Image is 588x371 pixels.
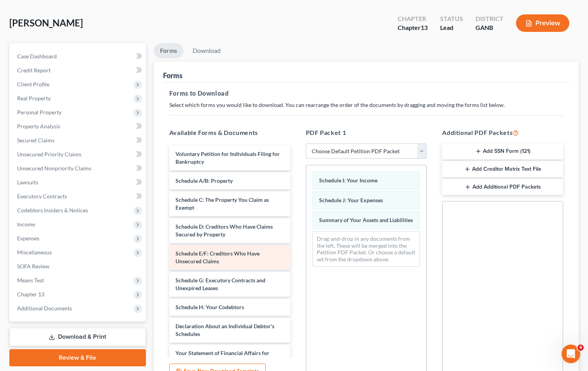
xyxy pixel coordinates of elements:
[577,345,584,351] span: 4
[442,161,563,177] button: Add Creditor Matrix Text File
[11,49,146,63] a: Case Dashboard
[442,179,563,195] button: Add Additional PDF Packets
[319,217,413,223] span: Summary of Your Assets and Liabilities
[9,17,83,28] span: [PERSON_NAME]
[17,137,54,143] span: Secured Claims
[176,250,260,264] span: Schedule E/F: Creditors Who Have Unsecured Claims
[176,323,274,337] span: Declaration About an Individual Debtor's Schedules
[421,24,428,31] span: 13
[176,196,269,211] span: Schedule C: The Property You Claim as Exempt
[398,14,428,23] div: Chapter
[440,23,463,32] div: Lead
[17,193,67,199] span: Executory Contracts
[11,119,146,133] a: Property Analysis
[17,305,72,311] span: Additional Documents
[176,304,244,310] span: Schedule H: Your Codebtors
[154,43,183,58] a: Forms
[562,345,580,363] iframe: Intercom live chat
[312,231,420,267] div: Drag-and-drop in any documents from the left. These will be merged into the Petition PDF Packet. ...
[9,328,146,346] a: Download & Print
[17,151,81,157] span: Unsecured Priority Claims
[17,249,52,255] span: Miscellaneous
[186,43,227,58] a: Download
[17,53,57,59] span: Case Dashboard
[17,81,49,87] span: Client Profile
[17,207,88,213] span: Codebtors Insiders & Notices
[319,177,377,184] span: Schedule I: Your Income
[163,71,183,80] div: Forms
[442,143,563,160] button: Add SSN Form (121)
[476,23,504,32] div: GANB
[176,277,265,291] span: Schedule G: Executory Contracts and Unexpired Leases
[169,89,563,98] h5: Forms to Download
[17,263,49,269] span: SOFA Review
[176,223,273,238] span: Schedule D: Creditors Who Have Claims Secured by Property
[11,161,146,175] a: Unsecured Nonpriority Claims
[440,14,463,23] div: Status
[9,349,146,366] a: Review & File
[398,23,428,32] div: Chapter
[11,189,146,203] a: Executory Contracts
[11,175,146,189] a: Lawsuits
[516,14,569,32] button: Preview
[17,165,91,171] span: Unsecured Nonpriority Claims
[17,123,60,129] span: Property Analysis
[17,235,39,241] span: Expenses
[11,133,146,147] a: Secured Claims
[17,291,44,297] span: Chapter 13
[176,350,269,364] span: Your Statement of Financial Affairs for Individuals Filing for Bankruptcy
[306,128,427,137] h5: PDF Packet 1
[169,128,290,137] h5: Available Forms & Documents
[176,177,233,184] span: Schedule A/B: Property
[17,221,35,227] span: Income
[319,197,383,203] span: Schedule J: Your Expenses
[17,277,44,283] span: Means Test
[17,95,51,101] span: Real Property
[11,259,146,273] a: SOFA Review
[17,109,61,115] span: Personal Property
[476,14,504,23] div: District
[17,67,51,73] span: Credit Report
[169,101,563,109] p: Select which forms you would like to download. You can rearrange the order of the documents by dr...
[11,63,146,77] a: Credit Report
[11,147,146,161] a: Unsecured Priority Claims
[17,179,38,185] span: Lawsuits
[442,128,563,137] h5: Additional PDF Packets
[176,150,280,165] span: Voluntary Petition for Individuals Filing for Bankruptcy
